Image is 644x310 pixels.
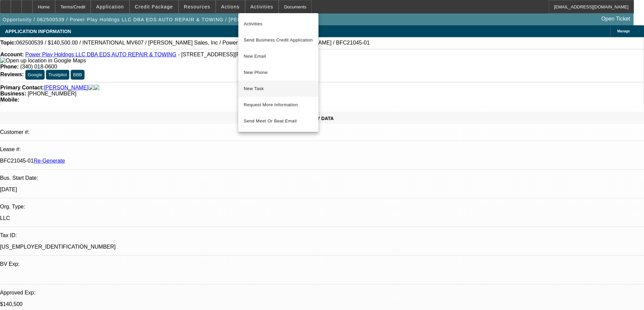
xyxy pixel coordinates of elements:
span: New Phone [244,68,313,77]
span: Activities [244,20,313,28]
span: Send Meet Or Beat Email [244,117,313,125]
span: New Email [244,52,313,60]
span: New Task [244,85,313,93]
span: Request More Information [244,101,313,109]
span: Send Business Credit Application [244,36,313,44]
